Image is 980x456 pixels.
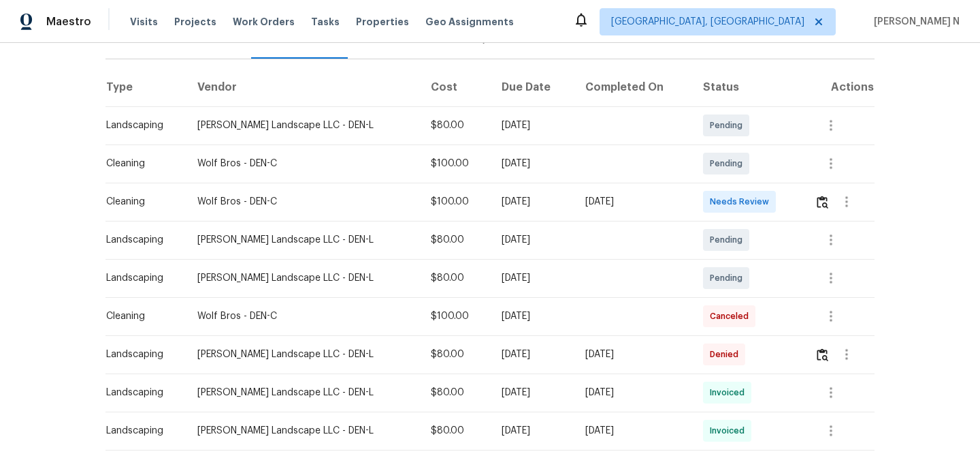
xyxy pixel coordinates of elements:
span: Canceled [710,309,754,323]
div: Cleaning [106,309,176,323]
button: Review Icon [815,338,830,371]
div: [PERSON_NAME] Landscape LLC - DEN-L [197,424,409,438]
div: [DATE] [502,195,563,209]
span: Geo Assignments [425,15,514,29]
span: Denied [710,348,744,361]
th: Completed On [574,68,692,106]
span: Needs Review [710,195,774,209]
div: Landscaping [106,386,176,399]
div: $80.00 [431,233,480,247]
span: Projects [174,15,216,29]
div: $100.00 [431,195,480,209]
th: Type [105,68,186,106]
div: [DATE] [502,348,563,361]
div: Landscaping [106,348,176,361]
img: Review Icon [817,348,828,361]
div: [DATE] [502,271,563,285]
div: [PERSON_NAME] Landscape LLC - DEN-L [197,233,409,247]
div: [DATE] [502,157,563,170]
th: Cost [420,68,491,106]
div: Cleaning [106,157,176,170]
span: Maestro [46,15,91,29]
span: [GEOGRAPHIC_DATA], [GEOGRAPHIC_DATA] [611,15,804,29]
div: [DATE] [585,424,681,438]
span: Pending [710,233,748,247]
div: $100.00 [431,309,480,323]
div: Wolf Bros - DEN-C [197,157,409,170]
div: Landscaping [106,119,176,132]
div: Wolf Bros - DEN-C [197,195,409,209]
div: [PERSON_NAME] Landscape LLC - DEN-L [197,119,409,132]
div: $80.00 [431,348,480,361]
div: [DATE] [502,119,563,132]
th: Due Date [491,68,574,106]
th: Vendor [186,68,420,106]
span: Properties [356,15,409,29]
div: [PERSON_NAME] Landscape LLC - DEN-L [197,348,409,361]
span: [PERSON_NAME] N [868,15,960,29]
div: [DATE] [502,386,563,399]
span: Invoiced [710,424,750,438]
div: [DATE] [502,309,563,323]
span: Work Orders [233,15,295,29]
div: [DATE] [502,233,563,247]
span: Pending [710,119,748,132]
div: [DATE] [502,424,563,438]
div: [DATE] [585,386,681,399]
div: $80.00 [431,271,480,285]
span: Pending [710,271,748,285]
div: [PERSON_NAME] Landscape LLC - DEN-L [197,386,409,399]
div: $80.00 [431,424,480,438]
span: Tasks [311,17,340,27]
div: Cleaning [106,195,176,209]
th: Status [692,68,804,106]
div: Landscaping [106,424,176,438]
div: Landscaping [106,271,176,285]
div: Wolf Bros - DEN-C [197,309,409,323]
button: Review Icon [815,185,830,218]
div: [PERSON_NAME] Landscape LLC - DEN-L [197,271,409,285]
div: [DATE] [585,348,681,361]
div: $80.00 [431,386,480,399]
span: Pending [710,157,748,170]
div: [DATE] [585,195,681,209]
span: Visits [130,15,158,29]
div: Landscaping [106,233,176,247]
th: Actions [804,68,875,106]
img: Review Icon [817,196,828,209]
span: Invoiced [710,386,750,399]
div: $100.00 [431,157,480,170]
div: $80.00 [431,119,480,132]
